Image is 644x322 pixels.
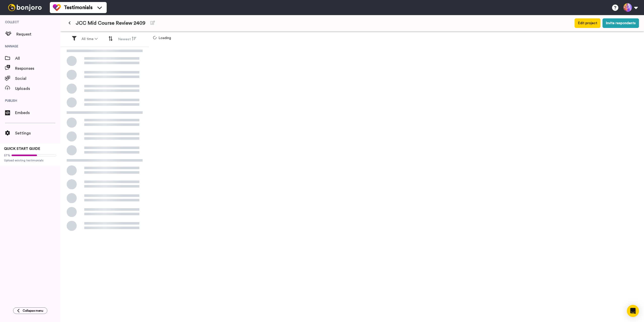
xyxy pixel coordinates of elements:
[6,4,44,11] img: bj-logo-header-white.svg
[15,65,60,71] span: Responses
[15,110,60,116] span: Embeds
[78,34,101,44] button: All time
[15,76,60,82] span: Social
[4,153,10,157] span: 57%
[53,4,61,12] img: tm-color.svg
[602,18,639,28] button: Invite respondents
[23,309,43,313] span: Collapse menu
[115,34,139,44] button: Newest
[16,31,60,37] span: Request
[15,130,60,136] span: Settings
[627,305,639,317] div: Open Intercom Messenger
[64,4,93,11] span: Testimonials
[13,307,47,314] button: Collapse menu
[4,147,40,151] span: QUICK START GUIDE
[76,20,145,27] span: JCC Mid Course Review 2409
[15,86,60,92] span: Uploads
[575,18,600,28] button: Edit project
[4,158,56,162] span: Upload existing testimonials
[15,55,60,61] span: All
